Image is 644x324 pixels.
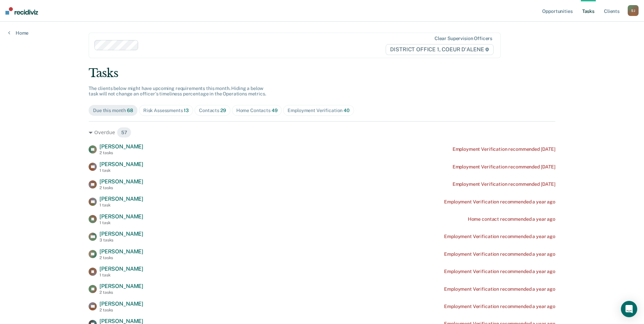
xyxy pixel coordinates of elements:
[99,161,143,167] span: [PERSON_NAME]
[99,168,143,173] div: 1 task
[99,283,143,289] span: [PERSON_NAME]
[99,150,143,155] div: 2 tasks
[99,213,143,220] span: [PERSON_NAME]
[220,108,226,113] span: 29
[386,44,494,55] span: DISTRICT OFFICE 1, COEUR D'ALENE
[99,143,143,150] span: [PERSON_NAME]
[99,255,143,260] div: 2 tasks
[272,108,278,113] span: 49
[444,269,555,274] div: Employment Verification recommended a year ago
[453,181,555,187] div: Employment Verification recommended [DATE]
[89,127,555,138] div: Overdue 57
[8,30,29,36] a: Home
[621,301,637,317] div: Open Intercom Messenger
[444,286,555,292] div: Employment Verification recommended a year ago
[99,196,143,202] span: [PERSON_NAME]
[143,108,189,113] div: Risk Assessments
[468,216,555,222] div: Home contact recommended a year ago
[117,127,132,138] span: 57
[99,308,143,312] div: 2 tasks
[99,273,143,277] div: 1 task
[89,66,555,80] div: Tasks
[444,304,555,309] div: Employment Verification recommended a year ago
[99,231,143,237] span: [PERSON_NAME]
[89,86,266,97] span: The clients below might have upcoming requirements this month. Hiding a below task will not chang...
[5,7,38,15] img: Recidiviz
[99,178,143,185] span: [PERSON_NAME]
[99,185,143,190] div: 2 tasks
[184,108,189,113] span: 13
[99,220,143,225] div: 1 task
[288,108,349,113] div: Employment Verification
[344,108,350,113] span: 40
[444,199,555,205] div: Employment Verification recommended a year ago
[127,108,133,113] span: 68
[453,146,555,152] div: Employment Verification recommended [DATE]
[99,301,143,307] span: [PERSON_NAME]
[99,290,143,295] div: 2 tasks
[99,238,143,242] div: 3 tasks
[628,5,639,16] div: S J
[199,108,226,113] div: Contacts
[93,108,133,113] div: Due this month
[628,5,639,16] button: SJ
[99,248,143,255] span: [PERSON_NAME]
[444,234,555,239] div: Employment Verification recommended a year ago
[444,251,555,257] div: Employment Verification recommended a year ago
[99,203,143,208] div: 1 task
[99,266,143,272] span: [PERSON_NAME]
[435,36,492,41] div: Clear supervision officers
[236,108,278,113] div: Home Contacts
[453,164,555,170] div: Employment Verification recommended [DATE]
